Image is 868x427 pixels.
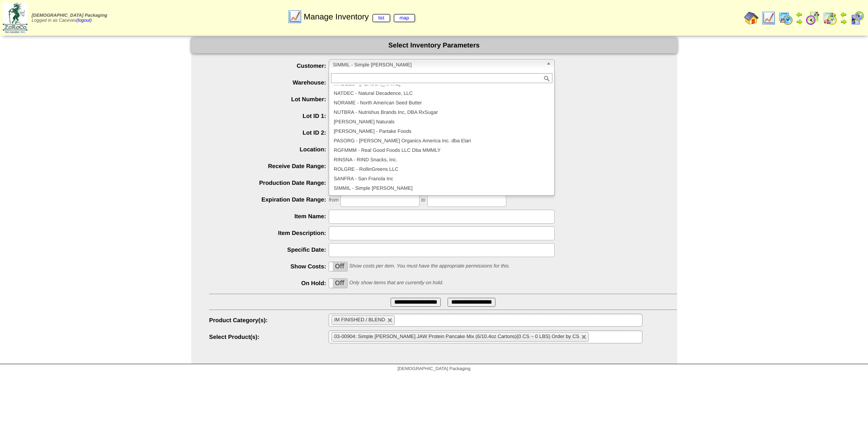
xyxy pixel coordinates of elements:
li: RGFMMM - Real Good Foods LLC Dba MMMLY [331,146,552,155]
label: Show Costs: [209,263,329,270]
a: list [373,14,390,22]
img: home.gif [744,11,759,25]
div: OnOff [329,278,348,288]
li: PASORG - [PERSON_NAME] Organics America Inc. dba Elari [331,136,552,146]
span: to [421,197,425,203]
li: NATDEC - Natural Decadence, LLC [331,89,552,99]
label: Lot Number: [209,96,329,103]
img: calendarblend.gif [806,11,820,25]
label: Item Name: [209,213,329,220]
span: [DEMOGRAPHIC_DATA] Packaging [397,366,470,371]
img: arrowleft.gif [840,11,847,18]
a: (logout) [76,18,92,23]
span: Manage Inventory [304,12,415,22]
label: Lot ID 1: [209,113,329,119]
label: Receive Date Range: [209,163,329,169]
span: [DEMOGRAPHIC_DATA] Packaging [32,13,107,18]
span: Logged in as Caceves [32,13,107,23]
a: map [394,14,415,22]
img: calendarinout.gif [823,11,837,25]
label: Expiration Date Range: [209,196,329,203]
li: [PERSON_NAME] Naturals [331,117,552,127]
label: Lot ID 2: [209,129,329,136]
span: from [329,197,339,203]
img: zoroco-logo-small.webp [3,3,28,33]
span: Show costs per item. You must have the appropriate permissions for this. [349,263,510,269]
label: Specific Date: [209,246,329,253]
label: Location: [209,146,329,153]
label: Product Category(s): [209,317,329,324]
img: calendarcustomer.gif [850,11,864,25]
label: Off [329,279,347,288]
li: SIMMIL - Simple [PERSON_NAME] [331,184,552,193]
img: arrowright.gif [840,18,847,25]
label: On Hold: [209,280,329,286]
label: Customer: [209,62,329,69]
img: arrowright.gif [796,18,803,25]
div: OnOff [329,262,348,272]
li: NUTBRA - Nutrishus Brands Inc, DBA RxSugar [331,108,552,117]
div: Select Inventory Parameters [191,38,677,53]
li: RINSNA - RIND Snacks, Inc. [331,155,552,165]
img: arrowleft.gif [796,11,803,18]
img: calendarprod.gif [778,11,793,25]
label: Item Description: [209,230,329,236]
label: Warehouse: [209,79,329,86]
li: SANFRA - San Franola Inc [331,174,552,184]
label: Select Product(s): [209,333,329,340]
span: SIMMIL - Simple [PERSON_NAME] [333,60,542,70]
li: ROLGRE - RollinGreens LLC [331,165,552,174]
span: 03-00904: Simple [PERSON_NAME] JAW Protein Pancake Mix (6/10.4oz Cartons)(0 CS ~ 0 LBS) Order by CS [334,334,579,339]
span: IM FINISHED / BLEND [334,317,385,323]
label: Off [329,262,347,271]
img: line_graph.gif [761,11,776,25]
li: [PERSON_NAME] - Partake Foods [331,127,552,136]
span: Only show items that are currently on hold. [349,280,443,286]
label: Production Date Range: [209,179,329,186]
li: NORAME - North American Seed Butter [331,99,552,108]
img: line_graph.gif [288,9,302,24]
